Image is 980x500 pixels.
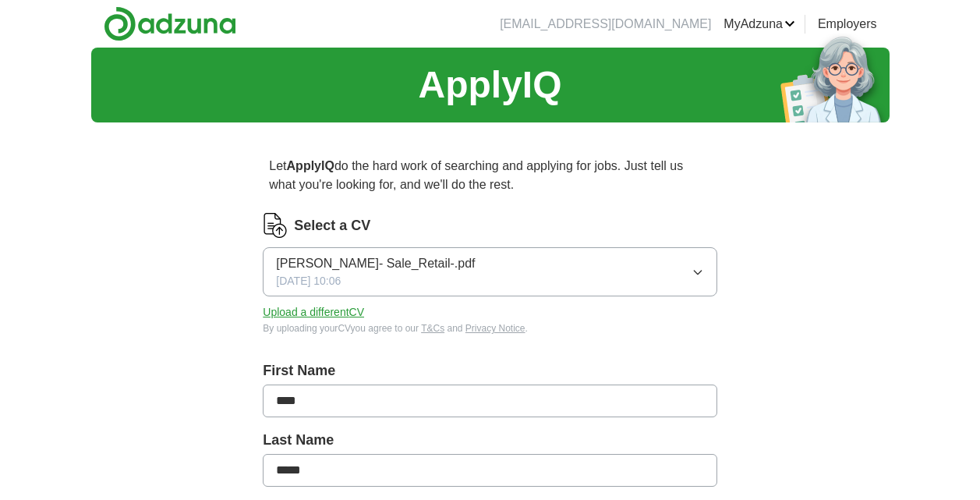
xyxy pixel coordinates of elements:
[263,304,364,321] button: Upload a differentCV
[263,247,716,296] button: [PERSON_NAME]- Sale_Retail-.pdf[DATE] 10:06
[276,273,341,289] span: [DATE] 10:06
[263,213,288,238] img: CV Icon
[263,430,716,451] label: Last Name
[818,15,877,34] a: Employers
[263,321,716,335] div: By uploading your CV you agree to our and .
[263,360,716,381] label: First Name
[500,15,711,34] li: [EMAIL_ADDRESS][DOMAIN_NAME]
[724,15,795,34] a: MyAdzuna
[263,151,716,200] p: Let do the hard work of searching and applying for jobs. Just tell us what you're looking for, an...
[465,323,525,334] a: Privacy Notice
[104,6,236,41] img: Adzuna logo
[418,57,561,113] h1: ApplyIQ
[276,254,475,273] span: [PERSON_NAME]- Sale_Retail-.pdf
[421,323,444,334] a: T&Cs
[287,159,334,172] strong: ApplyIQ
[294,215,370,236] label: Select a CV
